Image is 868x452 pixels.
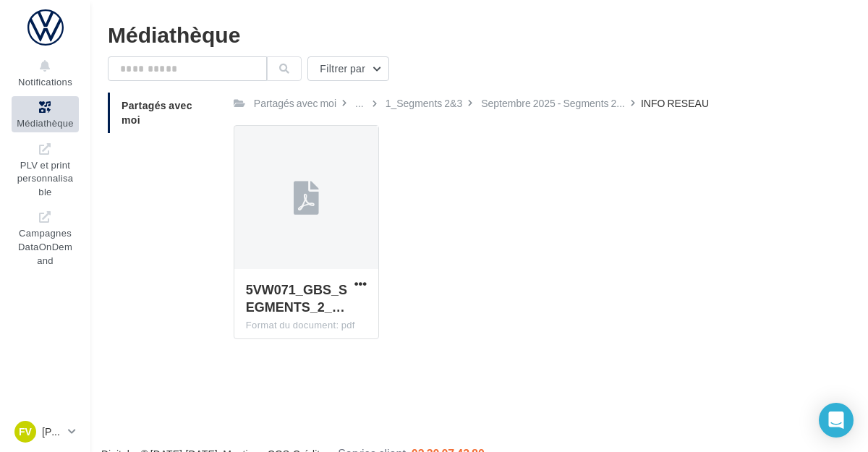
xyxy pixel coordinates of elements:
div: Open Intercom Messenger [819,403,854,438]
p: [PERSON_NAME] [42,425,62,439]
div: 1_Segments 2&3 [386,96,463,111]
span: 5VW071_GBS_SEGMENTS_2_3_SEPT_VW_IR_297x210_E3_interactif [246,281,347,315]
div: ... [352,93,367,114]
a: Campagnes DataOnDemand [12,206,79,269]
a: PLV et print personnalisable [12,138,79,201]
div: Format du document: pdf [246,319,367,332]
button: Filtrer par [307,56,389,81]
span: Partagés avec moi [122,99,192,126]
span: Septembre 2025 - Segments 2... [481,96,625,111]
div: Médiathèque [108,23,851,45]
span: Notifications [18,76,72,88]
button: Notifications [12,55,79,90]
div: INFO RESEAU [641,96,709,111]
span: FV [19,425,32,439]
div: Partagés avec moi [254,96,336,111]
a: FV [PERSON_NAME] [12,418,79,445]
span: Campagnes DataOnDemand [18,224,72,265]
span: Médiathèque [17,117,74,129]
a: Médiathèque [12,96,79,132]
span: PLV et print personnalisable [17,156,74,197]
